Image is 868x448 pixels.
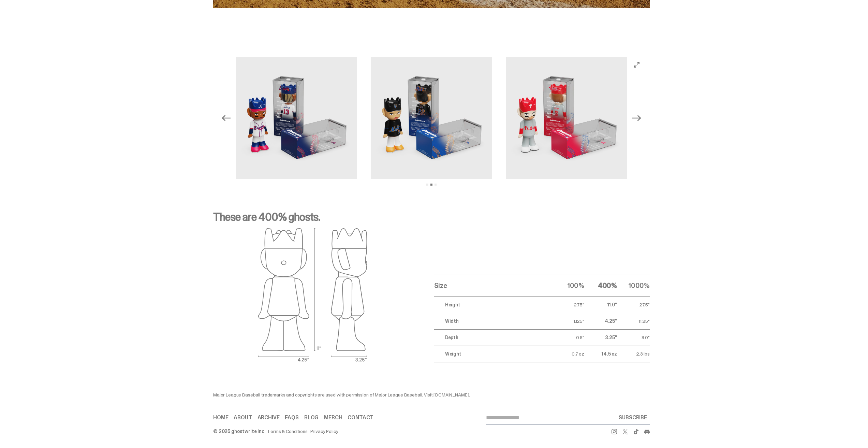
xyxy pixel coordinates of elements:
[434,297,551,313] td: Height
[584,297,617,313] td: 11.0"
[267,429,307,434] a: Terms & Conditions
[258,228,367,362] img: ghost outlines spec
[324,415,342,420] a: Merch
[617,329,650,346] td: 8.0"
[617,297,650,313] td: 27.5"
[584,313,617,329] td: 4.25"
[584,329,617,346] td: 3.25"
[213,415,228,420] a: Home
[213,392,486,397] div: Major League Baseball trademarks and copyrights are used with permission of Major League Baseball...
[434,346,551,362] td: Weight
[304,415,319,420] a: Blog
[551,329,584,346] td: 0.8"
[551,275,584,297] th: 100%
[234,415,252,420] a: About
[617,313,650,329] td: 11.25"
[348,415,373,420] a: Contact
[310,429,338,434] a: Privacy Policy
[551,313,584,329] td: 1.125"
[426,184,428,186] button: View slide 1
[236,57,357,179] img: 3_MLB_400_Media_Gallery_Acuna.png
[371,57,492,179] img: 7_MLB_400_Media_Gallery_Soto.png
[584,346,617,362] td: 14.5 oz
[551,297,584,313] td: 2.75"
[219,111,234,126] button: Previous
[430,184,432,186] button: View slide 2
[434,329,551,346] td: Depth
[506,57,627,179] img: 6_MLB_400_Media_Gallery_Harper.png
[617,275,650,297] th: 1000%
[213,429,264,434] div: © 2025 ghostwrite inc
[629,111,644,126] button: Next
[213,212,650,228] p: These are 400% ghosts.
[434,313,551,329] td: Width
[584,275,617,297] th: 400%
[616,411,650,424] button: SUBSCRIBE
[434,275,551,297] th: Size
[258,415,280,420] a: Archive
[435,184,437,186] button: View slide 3
[285,415,298,420] a: FAQs
[617,346,650,362] td: 2.3 lbs
[633,61,641,69] button: View full-screen
[551,346,584,362] td: 0.7 oz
